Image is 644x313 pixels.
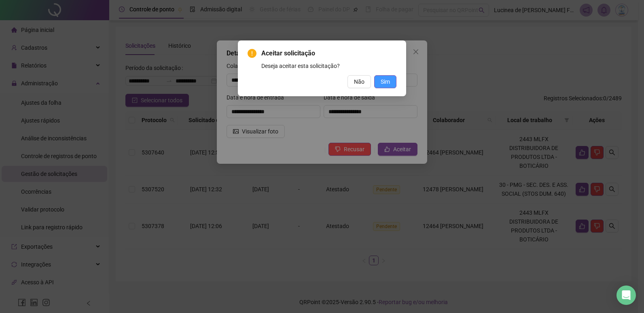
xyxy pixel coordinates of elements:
button: Sim [374,75,396,88]
div: Deseja aceitar esta solicitação? [261,61,396,70]
span: Sim [381,77,390,86]
span: Aceitar solicitação [261,49,396,58]
div: Open Intercom Messenger [616,286,636,305]
button: Não [347,75,371,88]
span: exclamation-circle [248,49,256,58]
span: Não [354,77,364,86]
